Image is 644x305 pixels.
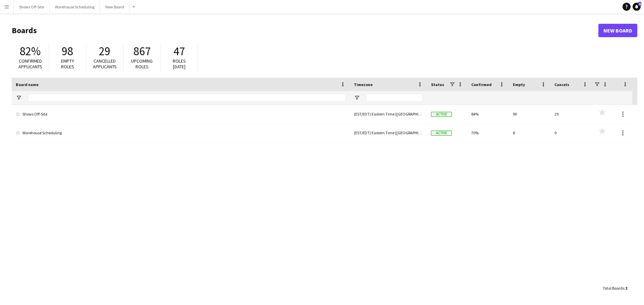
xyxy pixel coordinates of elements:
span: Empty [513,82,525,87]
span: Timezone [354,82,373,87]
span: 82% [20,44,41,59]
span: Cancels [554,82,569,87]
span: Roles [DATE] [173,58,186,70]
button: Open Filter Menu [354,95,360,101]
div: (EST/EDT) Eastern Time ([GEOGRAPHIC_DATA] & [GEOGRAPHIC_DATA]) [350,124,427,142]
span: Empty roles [61,58,74,70]
span: 2 [625,286,627,291]
div: 8 [509,124,550,142]
span: 98 [62,44,73,59]
h1: Boards [12,25,598,35]
div: 0 [550,124,592,142]
div: (EST/EDT) Eastern Time ([GEOGRAPHIC_DATA] & [GEOGRAPHIC_DATA]) [350,105,427,123]
span: Upcoming roles [131,58,153,70]
span: Confirmed [471,82,492,87]
a: Shows Off-Site [16,105,346,124]
a: 6 [633,3,641,11]
button: Shows Off-Site [14,0,50,13]
div: 70% [467,124,509,142]
span: Active [431,112,452,117]
div: 29 [550,105,592,123]
div: : [603,282,627,295]
span: 47 [173,44,185,59]
div: 90 [509,105,550,123]
span: Active [431,131,452,136]
div: 84% [467,105,509,123]
span: Confirmed applicants [18,58,42,70]
span: Total Boards [603,286,624,291]
span: 6 [638,2,641,6]
span: Board name [16,82,39,87]
a: Warehouse Scheduling [16,124,346,142]
button: Open Filter Menu [16,95,22,101]
input: Board name Filter Input [28,94,346,102]
span: Cancelled applicants [93,58,117,70]
a: New Board [598,24,637,37]
button: Warehouse Scheduling [50,0,100,13]
button: New Board [100,0,130,13]
input: Timezone Filter Input [366,94,423,102]
span: Status [431,82,444,87]
span: 29 [99,44,110,59]
span: 867 [133,44,151,59]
